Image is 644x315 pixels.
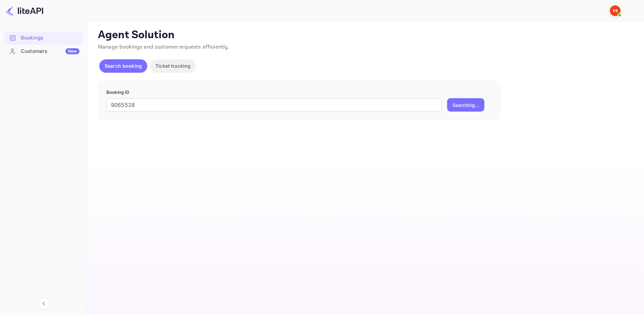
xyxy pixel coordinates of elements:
button: Searching... [447,98,484,112]
p: Ticket tracking [155,62,191,69]
div: New [65,48,79,54]
img: LiteAPI logo [5,5,43,16]
img: Yandex Support [610,5,621,16]
p: Agent Solution [98,28,632,42]
input: Enter Booking ID (e.g., 63782194) [106,98,442,112]
p: Booking ID [106,89,492,96]
div: Bookings [21,34,79,42]
span: Manage bookings and customer requests efficiently. [98,44,229,51]
div: Customers [21,48,79,55]
div: CustomersNew [4,45,83,58]
a: CustomersNew [4,45,83,57]
p: Search booking [105,62,142,69]
button: Collapse navigation [38,298,50,310]
a: Bookings [4,31,83,44]
div: Bookings [4,31,83,45]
